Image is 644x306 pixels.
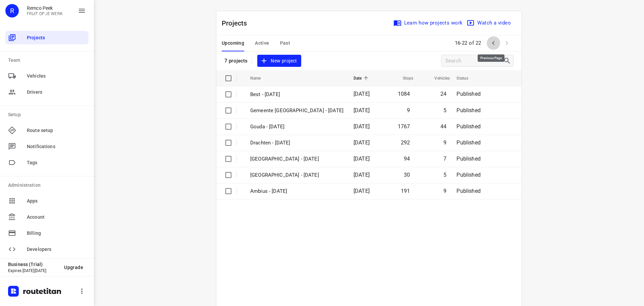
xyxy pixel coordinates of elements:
[457,188,481,194] span: Published
[27,246,86,253] span: Developers
[5,31,89,44] div: Projects
[452,36,484,50] span: 16-22 of 22
[457,156,481,162] span: Published
[5,210,89,224] div: Account
[27,127,86,134] span: Route setup
[457,139,481,146] span: Published
[250,171,343,179] p: [GEOGRAPHIC_DATA] - [DATE]
[5,69,89,83] div: Vehicles
[8,182,89,189] p: Administration
[5,4,19,17] div: R
[407,107,410,114] span: 9
[457,74,477,82] span: Status
[440,91,446,97] span: 24
[250,139,343,147] p: Drachten - [DATE]
[27,89,86,96] span: Drivers
[354,156,370,162] span: [DATE]
[250,187,343,195] p: Ambius - [DATE]
[250,107,343,115] p: Gemeente [GEOGRAPHIC_DATA] - [DATE]
[8,262,59,267] p: Business (Trial)
[354,74,371,82] span: Date
[443,188,446,194] span: 9
[27,73,86,80] span: Vehicles
[250,91,343,98] p: Best - [DATE]
[354,188,370,194] span: [DATE]
[398,123,410,130] span: 1767
[5,156,89,169] div: Tags
[27,159,86,166] span: Tags
[5,140,89,153] div: Notifications
[440,123,446,130] span: 44
[5,124,89,137] div: Route setup
[280,39,290,47] span: Past
[59,261,89,273] button: Upgrade
[27,34,86,41] span: Projects
[27,230,86,237] span: Billing
[222,18,253,28] p: Projects
[27,198,86,205] span: Apps
[8,57,89,64] p: Team
[8,111,89,118] p: Setup
[457,91,481,97] span: Published
[443,172,446,178] span: 5
[394,74,414,82] span: Stops
[401,188,410,194] span: 191
[250,74,270,82] span: Name
[261,57,297,65] span: New project
[398,91,410,97] span: 1084
[224,58,248,64] p: 7 projects
[250,123,343,131] p: Gouda - [DATE]
[27,214,86,221] span: Account
[5,243,89,256] div: Developers
[64,265,83,270] span: Upgrade
[250,155,343,163] p: [GEOGRAPHIC_DATA] - [DATE]
[404,172,410,178] span: 30
[257,55,301,67] button: New project
[5,85,89,99] div: Drivers
[457,172,481,178] span: Published
[5,194,89,208] div: Apps
[457,107,481,114] span: Published
[5,226,89,240] div: Billing
[443,139,446,146] span: 9
[404,156,410,162] span: 94
[445,56,503,66] input: Search projects
[457,123,481,130] span: Published
[426,74,450,82] span: Vehicles
[222,39,244,47] span: Upcoming
[8,268,59,273] p: Expires [DATE][DATE]
[401,139,410,146] span: 292
[354,107,370,114] span: [DATE]
[354,172,370,178] span: [DATE]
[354,123,370,130] span: [DATE]
[27,143,86,150] span: Notifications
[27,11,63,16] p: FRUIT OP JE WERK
[443,156,446,162] span: 7
[354,91,370,97] span: [DATE]
[27,5,63,11] p: Remco Peek
[443,107,446,114] span: 5
[354,139,370,146] span: [DATE]
[255,39,269,47] span: Active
